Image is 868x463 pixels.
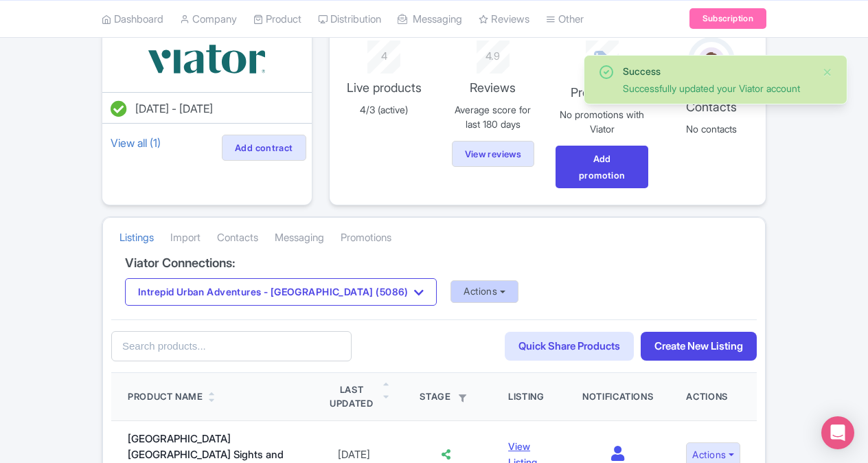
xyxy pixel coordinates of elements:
[623,81,811,95] div: Successfully updated your Viator account
[128,390,203,404] div: Product Name
[275,219,324,257] a: Messaging
[641,332,757,361] a: Create New Listing
[566,373,670,421] th: Notifications
[556,83,648,102] p: Promotions
[446,78,539,97] p: Reviews
[338,41,431,65] div: 4
[446,102,539,131] p: Average score for last 180 days
[505,332,634,361] a: Quick Share Products
[689,8,766,29] a: Subscription
[556,146,648,188] a: Add promotion
[338,102,431,117] p: 4/3 (active)
[556,107,648,136] p: No promotions with Viator
[446,41,539,65] div: 4.9
[170,219,201,257] a: Import
[111,331,352,362] input: Search products...
[341,219,391,257] a: Promotions
[135,102,213,115] span: [DATE] - [DATE]
[217,219,258,257] a: Contacts
[450,280,518,303] button: Actions
[416,390,475,404] div: Stage
[459,394,466,402] i: Filter by stage
[119,219,154,257] a: Listings
[325,383,378,410] div: Last Updated
[492,373,566,421] th: Listing
[108,133,163,153] a: View all (1)
[670,373,757,421] th: Actions
[452,141,535,167] a: View reviews
[338,78,431,97] p: Live products
[222,135,306,161] a: Add contract
[145,37,269,81] img: vbqrramwp3xkpi4ekcjz.svg
[125,256,743,270] h4: Viator Connections:
[665,98,757,116] p: Contacts
[665,122,757,136] p: No contacts
[623,64,811,78] div: Success
[696,45,727,78] img: avatar_key_member-9c1dde93af8b07d7383eb8b5fb890c87.png
[821,416,854,449] div: Open Intercom Messenger
[125,278,437,306] button: Intrepid Urban Adventures - [GEOGRAPHIC_DATA] (5086)
[822,64,833,80] button: Close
